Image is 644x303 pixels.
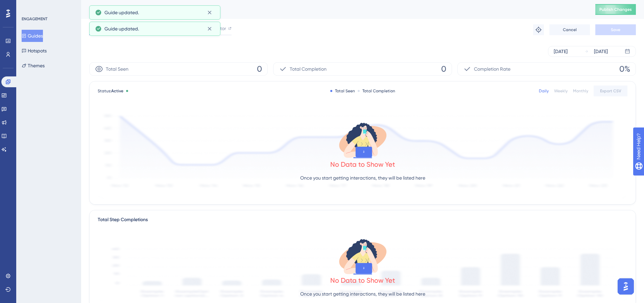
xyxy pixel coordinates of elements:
div: No Data to Show Yet [330,160,395,169]
span: 0 [257,64,262,74]
button: Publish Changes [595,4,636,15]
button: Guides [22,30,43,42]
div: Total Step Completions [98,216,148,224]
span: Guide updated. [104,8,139,17]
span: Cancel [563,27,577,32]
div: Daily [539,88,549,94]
button: Themes [22,60,45,72]
span: Need Help? [16,2,42,10]
div: [DATE] [594,47,608,55]
span: Guide updated. [104,25,139,33]
span: Total Completion [290,65,327,73]
button: Save [595,24,636,35]
p: Once you start getting interactions, they will be listed here [300,174,425,182]
div: Weekly [554,88,568,94]
iframe: UserGuiding AI Assistant Launcher [616,276,636,297]
div: Total Seen [330,88,355,94]
div: No Data to Show Yet [330,276,395,285]
span: Total Seen [106,65,128,73]
span: Completion Rate [474,65,510,73]
div: Total Completion [358,88,395,94]
button: Hotspots [22,45,47,57]
span: Active [111,89,123,93]
span: Export CSV [600,88,621,94]
span: Publish Changes [599,7,632,12]
span: 0% [619,64,630,74]
div: [DATE] [554,47,568,55]
button: Cancel [549,24,590,35]
button: Export CSV [594,86,627,96]
span: 0 [441,64,446,74]
div: ENGAGEMENT [22,16,47,22]
span: Status: [98,88,123,94]
div: Configurações iniciais [89,5,578,14]
span: Save [611,27,620,32]
div: Monthly [573,88,588,94]
p: Once you start getting interactions, they will be listed here [300,290,425,298]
